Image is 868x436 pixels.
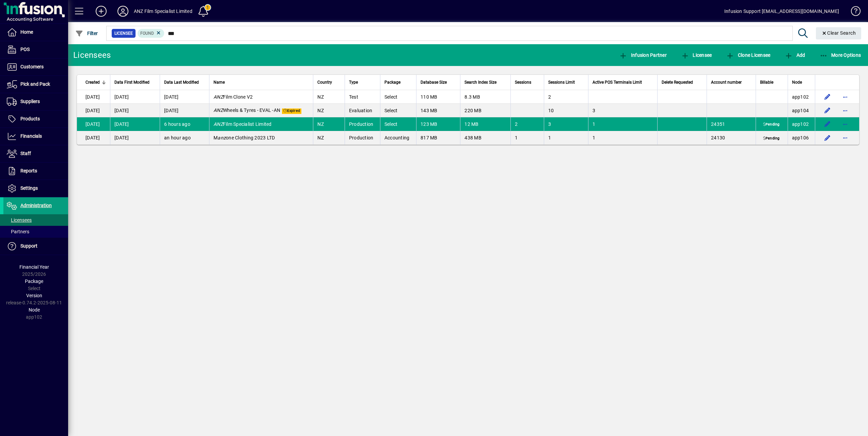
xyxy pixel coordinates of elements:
[164,79,205,86] div: Data Last Modified
[421,79,447,86] span: Database Size
[822,105,833,116] button: Edit
[214,107,280,113] span: Wheels & Tyres - EVAL -AN
[416,90,460,104] td: 110 MB
[384,79,412,86] div: Package
[214,107,223,113] em: ANZ
[822,91,833,102] button: Edit
[77,104,110,117] td: [DATE]
[74,27,100,39] button: Filter
[619,52,667,58] span: Infusion Partner
[821,30,856,36] span: Clear Search
[707,131,755,145] td: 24130
[3,24,68,41] a: Home
[3,238,68,255] a: Support
[77,90,110,104] td: [DATE]
[818,49,863,61] button: More Options
[840,119,851,130] button: More options
[3,145,68,162] a: Staff
[85,79,100,86] span: Created
[110,131,160,145] td: [DATE]
[164,79,199,86] span: Data Last Modified
[726,52,770,58] span: Clone Licensee
[460,104,510,117] td: 220 MB
[345,131,380,145] td: Production
[380,104,416,117] td: Select
[544,131,588,145] td: 1
[317,79,341,86] div: Country
[785,52,805,58] span: Add
[77,117,110,131] td: [DATE]
[214,94,223,100] em: ANZ
[846,1,859,23] a: Knowledge Base
[110,90,160,104] td: [DATE]
[681,52,712,58] span: Licensee
[544,90,588,104] td: 2
[25,279,43,284] span: Package
[20,151,31,156] span: Staff
[19,264,49,270] span: Financial Year
[816,27,862,39] button: Clear
[20,133,42,139] span: Financials
[282,108,301,114] span: Expired
[662,79,693,86] span: Delete Requested
[218,135,226,140] em: anz
[416,117,460,131] td: 123 MB
[214,94,253,100] span: Film Clone V2
[313,104,345,117] td: NZ
[792,121,809,127] span: app102.prod.infusionbusinesssoftware.com
[662,79,703,86] div: Delete Requested
[20,81,50,87] span: Pick and Pack
[214,135,275,140] span: M one Clothing 2023 LTD
[707,117,755,131] td: 24351
[820,52,861,58] span: More Options
[380,131,416,145] td: Accounting
[460,90,510,104] td: 8.3 MB
[822,119,833,130] button: Edit
[140,31,154,36] span: Found
[3,111,68,128] a: Products
[724,6,839,17] div: Infusion Support [EMAIL_ADDRESS][DOMAIN_NAME]
[90,5,112,17] button: Add
[345,117,380,131] td: Production
[110,117,160,131] td: [DATE]
[349,79,358,86] span: Type
[114,79,156,86] div: Data First Modified
[515,79,540,86] div: Sessions
[160,90,209,104] td: [DATE]
[75,31,98,36] span: Filter
[85,79,106,86] div: Created
[3,128,68,145] a: Financials
[724,49,772,61] button: Clone Licensee
[20,116,40,121] span: Products
[380,117,416,131] td: Select
[3,180,68,197] a: Settings
[73,50,111,61] div: Licensees
[840,105,851,116] button: More options
[515,79,531,86] span: Sessions
[711,79,742,86] span: Account number
[593,79,653,86] div: Active POS Terminals Limit
[214,121,223,127] em: ANZ
[384,79,400,86] span: Package
[77,131,110,145] td: [DATE]
[20,243,37,249] span: Support
[134,6,192,17] div: ANZ Film Specialist Limited
[214,79,225,86] span: Name
[421,79,456,86] div: Database Size
[840,132,851,143] button: More options
[20,168,37,173] span: Reports
[792,94,809,100] span: app102.prod.infusionbusinesssoftware.com
[7,217,32,223] span: Licensees
[760,79,784,86] div: Billable
[3,58,68,76] a: Customers
[464,79,506,86] div: Search Index Size
[317,79,332,86] span: Country
[110,104,160,117] td: [DATE]
[548,79,575,86] span: Sessions Limit
[3,214,68,226] a: Licensees
[460,117,510,131] td: 12 MB
[26,293,42,298] span: Version
[544,104,588,117] td: 10
[792,135,809,140] span: app106.prod.infusionbusinesssoftware.com
[313,131,345,145] td: NZ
